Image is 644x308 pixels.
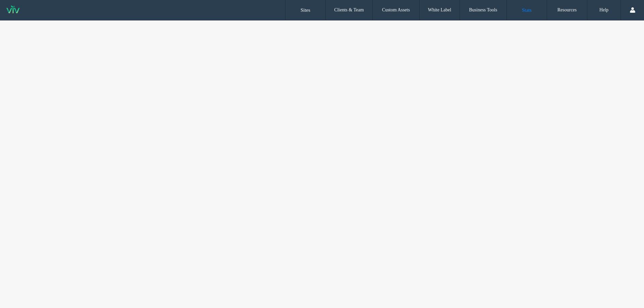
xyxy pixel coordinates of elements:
label: Stats [522,7,532,13]
label: Help [599,7,608,13]
label: Custom Assets [382,7,410,13]
label: Resources [557,7,577,13]
label: Clients & Team [334,7,364,13]
label: White Label [428,7,451,13]
label: Sites [301,7,310,13]
label: Business Tools [469,7,497,13]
